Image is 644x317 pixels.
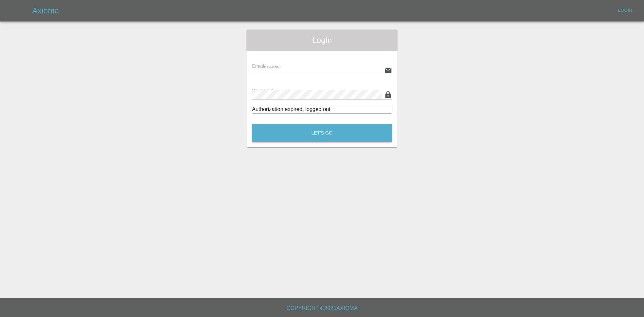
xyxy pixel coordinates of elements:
[5,304,639,313] h6: Copyright © 2025 Axioma
[32,5,59,16] h5: Axioma
[252,124,392,142] button: Let's Go
[252,35,392,46] span: Login
[252,105,392,113] div: Authorization expired, logged out
[252,88,289,93] span: Password
[273,89,290,93] small: (required)
[252,63,280,69] span: Email
[614,5,636,16] a: Login
[264,64,281,68] small: (required)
